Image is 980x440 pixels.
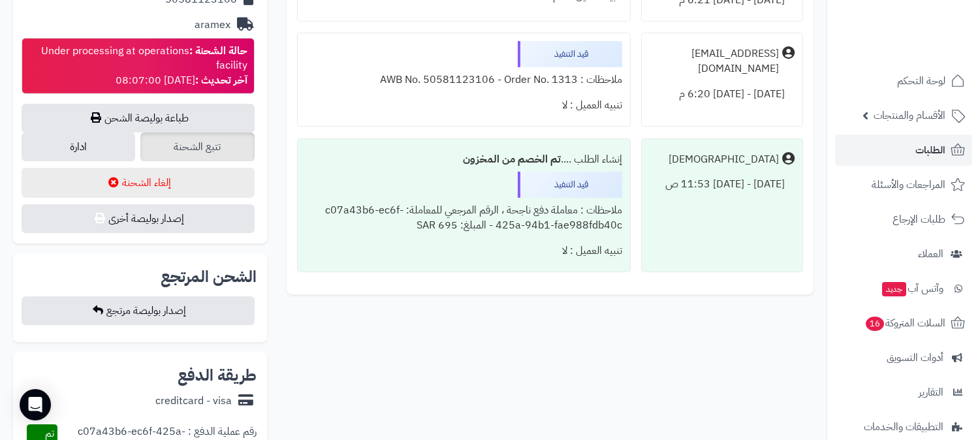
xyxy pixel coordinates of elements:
[518,172,622,198] div: قيد التنفيذ
[887,349,943,367] span: أدوات التسويق
[22,168,255,198] button: إلغاء الشحنة
[835,204,972,235] a: طلبات الإرجاع
[864,418,943,436] span: التطبيقات والخدمات
[893,210,945,228] span: طلبات الإرجاع
[881,279,943,298] span: وآتس آب
[22,204,255,233] button: إصدار بوليصة أخرى
[835,238,972,270] a: العملاء
[915,141,945,159] span: الطلبات
[669,152,779,167] div: [DEMOGRAPHIC_DATA]
[835,273,972,304] a: وآتس آبجديد
[22,133,135,161] a: ادارة
[189,43,247,59] strong: حالة الشحنة :
[919,383,943,401] span: التقارير
[195,72,247,88] strong: آخر تحديث :
[178,368,257,383] h2: طريقة الدفع
[918,245,943,263] span: العملاء
[306,67,623,93] div: ملاحظات : AWB No. 50581123106 - Order No. 1313
[835,169,972,200] a: المراجعات والأسئلة
[140,133,254,161] a: تتبع الشحنة
[650,172,795,197] div: [DATE] - [DATE] 11:53 ص
[29,44,247,89] div: Under processing at operations facility [DATE] 08:07:00
[650,46,779,76] div: [EMAIL_ADDRESS][DOMAIN_NAME]
[22,296,255,325] button: إصدار بوليصة مرتجع
[835,65,972,97] a: لوحة التحكم
[874,106,945,125] span: الأقسام والمنتجات
[306,147,623,172] div: إنشاء الطلب ....
[155,394,232,409] div: creditcard - visa
[195,18,230,33] div: aramex
[306,198,623,238] div: ملاحظات : معاملة دفع ناجحة ، الرقم المرجعي للمعاملة: c07a43b6-ec6f-425a-94b1-fae988fdb40c - المبل...
[882,282,906,296] span: جديد
[872,176,945,194] span: المراجعات والأسئلة
[306,93,623,118] div: تنبيه العميل : لا
[306,238,623,264] div: تنبيه العميل : لا
[22,104,255,133] a: طباعة بوليصة الشحن
[650,82,795,107] div: [DATE] - [DATE] 6:20 م
[463,151,561,167] b: تم الخصم من المخزون
[518,41,622,67] div: قيد التنفيذ
[865,316,884,331] span: 16
[835,134,972,166] a: الطلبات
[20,389,51,420] div: Open Intercom Messenger
[161,269,257,285] h2: الشحن المرتجع
[864,314,945,332] span: السلات المتروكة
[835,377,972,408] a: التقارير
[835,342,972,373] a: أدوات التسويق
[891,17,968,44] img: logo-2.png
[835,307,972,339] a: السلات المتروكة16
[897,72,945,90] span: لوحة التحكم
